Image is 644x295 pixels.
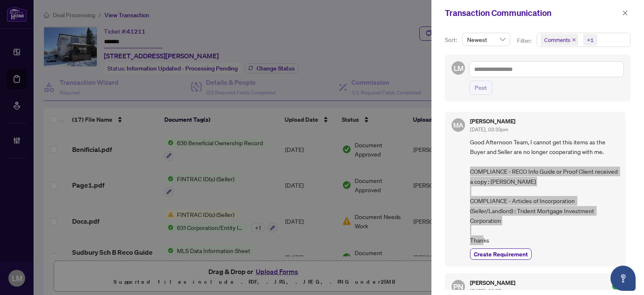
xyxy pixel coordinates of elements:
h5: [PERSON_NAME] [470,118,515,124]
span: PN [453,281,463,292]
span: close [572,38,576,42]
span: Comments [544,36,570,44]
span: MA [453,120,463,130]
span: [DATE], 03:33pm [470,126,508,133]
h5: [PERSON_NAME] [470,280,515,286]
button: Open asap [610,266,636,291]
span: check-circle [612,283,619,290]
span: Newest [467,33,505,46]
div: +1 [587,36,594,44]
p: Filter: [517,36,533,45]
span: Good Afternoon Team, I cannot get this items as the Buyer and Seller are no longer cooperating wi... [470,137,619,245]
span: [DATE], 03:57pm [470,288,508,294]
button: Post [469,81,492,95]
span: LM [453,63,463,74]
span: Create Requirement [474,250,528,258]
span: Comments [540,34,578,46]
span: close [622,10,628,16]
p: Sort: [445,35,459,44]
div: Transaction Communication [445,7,620,19]
button: Create Requirement [470,248,532,260]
